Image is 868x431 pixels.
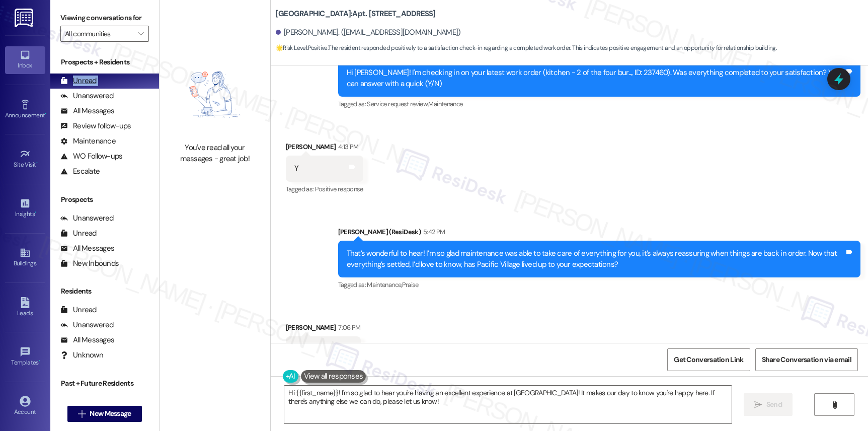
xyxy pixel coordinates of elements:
div: Maintenance [60,136,116,147]
div: Unanswered [60,320,114,330]
a: Leads [5,294,45,321]
span: Send [766,399,782,410]
span: Maintenance [428,100,462,108]
i:  [138,30,143,38]
div: Unread [60,228,97,239]
button: Get Conversation Link [667,348,750,371]
div: Unknown [60,350,103,361]
a: Account [5,393,45,420]
div: Past + Future Residents [50,378,159,389]
div: All Messages [60,106,114,116]
div: Tagged as: [286,182,363,196]
div: 7:06 PM [336,322,360,333]
div: All Messages [60,335,114,345]
div: Tagged as: [338,277,860,292]
a: Insights • [5,195,45,222]
button: New Message [67,406,142,422]
span: Get Conversation Link [674,354,743,365]
span: Positive response [315,185,363,193]
b: [GEOGRAPHIC_DATA]: Apt. [STREET_ADDRESS] [276,9,436,19]
i:  [831,401,838,409]
strong: 🌟 Risk Level: Positive [276,44,328,52]
div: Prospects [50,194,159,205]
i:  [78,410,86,418]
div: [PERSON_NAME] [286,141,363,156]
div: Unread [60,76,97,86]
div: Unanswered [60,91,114,101]
button: Send [744,393,793,416]
span: • [39,357,40,365]
input: All communities [65,26,133,42]
div: 5:42 PM [421,227,445,237]
img: ResiDesk Logo [15,9,35,27]
div: Prospects + Residents [50,57,159,67]
a: Inbox [5,46,45,74]
div: Escalate [60,166,100,177]
i:  [754,401,762,409]
div: Unread [60,305,97,315]
div: That’s wonderful to hear! I’m so glad maintenance was able to take care of everything for you, it... [347,248,844,270]
span: Service request review , [367,100,428,108]
a: Site Visit • [5,146,45,173]
button: Share Conversation via email [755,348,858,371]
div: 4:13 PM [336,141,358,152]
a: Buildings [5,244,45,271]
span: • [45,110,46,117]
span: New Message [90,408,131,419]
div: Unanswered [60,213,114,224]
span: Praise [402,280,419,289]
div: [PERSON_NAME]. ([EMAIL_ADDRESS][DOMAIN_NAME]) [276,27,461,38]
div: You've read all your messages - great job! [171,142,259,164]
label: Viewing conversations for [60,10,149,26]
textarea: Hi {{first_name}}! I'm so glad to hear you're having an excellent experience at [GEOGRAPHIC_DATA]... [284,386,731,423]
div: [PERSON_NAME] [286,322,361,336]
div: Review follow-ups [60,121,131,131]
div: [PERSON_NAME] (ResiDesk) [338,227,860,241]
div: New Inbounds [60,258,119,269]
span: : The resident responded positively to a satisfaction check-in regarding a completed work order. ... [276,43,776,53]
div: Y [294,163,298,174]
div: Tagged as: [338,97,860,111]
div: Residents [50,286,159,297]
span: Maintenance , [367,280,402,289]
div: Hi [PERSON_NAME]! I'm checking in on your latest work order (kitchen - 2 of the four bur..., ID: ... [347,67,844,89]
div: WO Follow-ups [60,151,122,162]
a: Templates • [5,343,45,371]
span: • [35,209,36,216]
span: • [36,160,38,167]
img: empty-state [171,51,259,137]
span: Share Conversation via email [762,354,851,365]
div: All Messages [60,243,114,254]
